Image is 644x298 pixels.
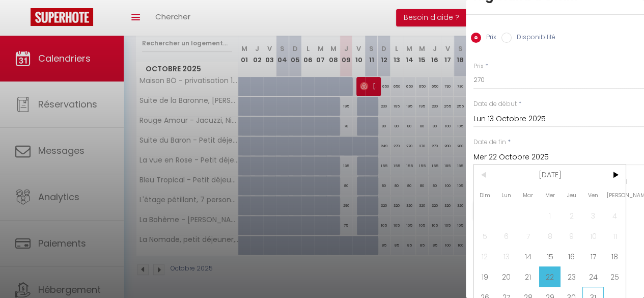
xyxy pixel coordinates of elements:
[539,185,561,205] span: Mer
[517,266,539,287] span: 21
[473,99,517,109] label: Date de début
[496,246,518,266] span: 13
[582,226,604,246] span: 10
[604,266,626,287] span: 25
[604,226,626,246] span: 11
[561,266,582,287] span: 23
[496,165,604,185] span: [DATE]
[473,62,484,71] label: Prix
[474,165,496,185] span: <
[481,33,496,44] label: Prix
[604,205,626,226] span: 4
[517,226,539,246] span: 7
[474,266,496,287] span: 19
[539,205,561,226] span: 1
[561,226,582,246] span: 9
[582,266,604,287] span: 24
[474,246,496,266] span: 12
[496,226,518,246] span: 6
[539,246,561,266] span: 15
[582,185,604,205] span: Ven
[604,246,626,266] span: 18
[561,185,582,205] span: Jeu
[604,185,626,205] span: [PERSON_NAME]
[496,266,518,287] span: 20
[517,185,539,205] span: Mar
[604,165,626,185] span: >
[561,205,582,226] span: 2
[561,246,582,266] span: 16
[473,138,506,147] label: Date de fin
[474,226,496,246] span: 5
[582,246,604,266] span: 17
[474,185,496,205] span: Dim
[539,266,561,287] span: 22
[496,185,518,205] span: Lun
[582,205,604,226] span: 3
[539,226,561,246] span: 8
[517,246,539,266] span: 14
[512,33,555,44] label: Disponibilité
